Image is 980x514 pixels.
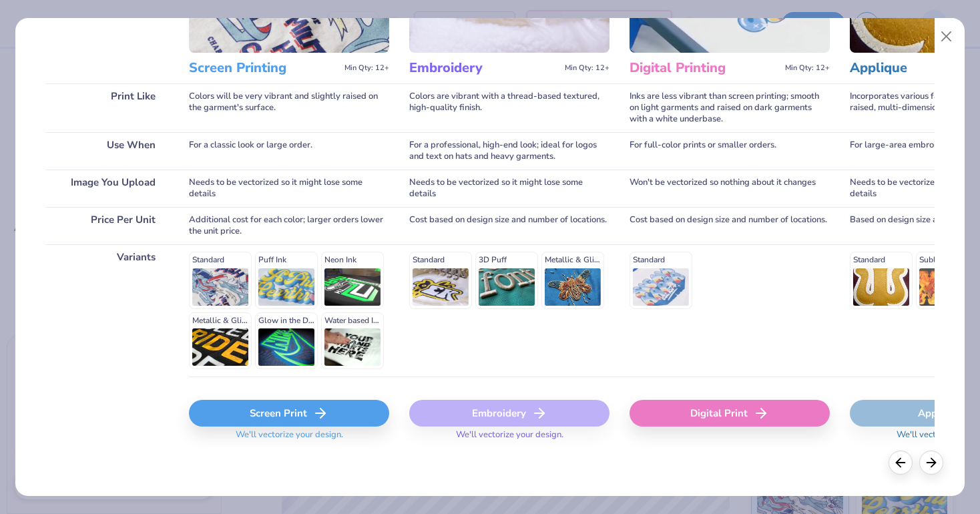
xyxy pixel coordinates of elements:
button: Close [934,24,959,49]
div: Price Per Unit [45,207,169,244]
div: For a professional, high-end look; ideal for logos and text on hats and heavy garments. [409,132,609,170]
div: Cost based on design size and number of locations. [409,207,609,244]
span: Min Qty: 12+ [565,63,609,73]
div: Cost based on design size and number of locations. [630,207,830,244]
span: We'll vectorize your design. [230,429,348,449]
div: Inks are less vibrant than screen printing; smooth on light garments and raised on dark garments ... [630,83,830,132]
p: You can change this later. [45,7,169,19]
div: Colors will be very vibrant and slightly raised on the garment's surface. [189,83,389,132]
div: For a classic look or large order. [189,132,389,170]
div: Embroidery [409,400,609,427]
div: Digital Print [630,400,830,427]
div: Screen Print [189,400,389,427]
h3: Digital Printing [630,59,780,77]
div: Needs to be vectorized so it might lose some details [189,170,389,207]
div: Additional cost for each color; larger orders lower the unit price. [189,207,389,244]
div: Variants [45,244,169,376]
div: Print Like [45,83,169,132]
div: For full-color prints or smaller orders. [630,132,830,170]
div: Use When [45,132,169,170]
div: Won't be vectorized so nothing about it changes [630,170,830,207]
span: We'll vectorize your design. [451,429,569,449]
div: Needs to be vectorized so it might lose some details [409,170,609,207]
div: Image You Upload [45,170,169,207]
div: Colors are vibrant with a thread-based textured, high-quality finish. [409,83,609,132]
span: Min Qty: 12+ [785,63,830,73]
h3: Embroidery [409,59,559,77]
span: Min Qty: 12+ [344,63,389,73]
h3: Screen Printing [189,59,339,77]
